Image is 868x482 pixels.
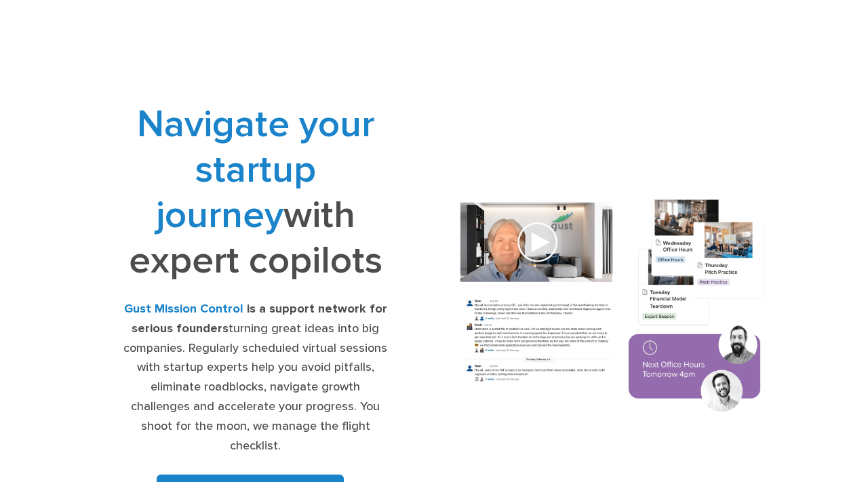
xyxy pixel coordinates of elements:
h1: with expert copilots [121,102,391,283]
img: Composition of calendar events, a video call presentation, and chat rooms [444,187,781,427]
div: turning great ideas into big companies. Regularly scheduled virtual sessions with startup experts... [121,300,391,456]
strong: Gust Mission Control [124,302,243,316]
span: Navigate your startup journey [137,102,374,238]
strong: is a support network for serious founders [132,302,387,336]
